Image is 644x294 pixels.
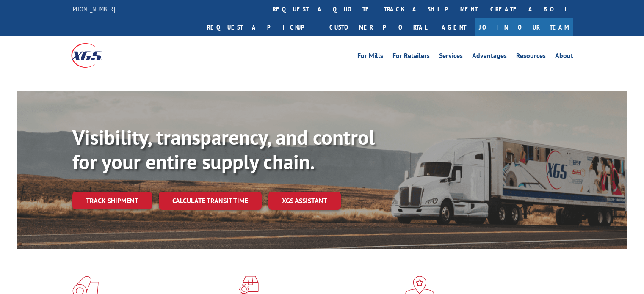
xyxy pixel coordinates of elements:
a: [PHONE_NUMBER] [71,5,115,13]
a: For Retailers [392,52,430,62]
a: Advantages [472,52,507,62]
a: Join Our Team [475,18,573,36]
a: Request a pickup [201,18,323,36]
a: Agent [433,18,475,36]
a: XGS ASSISTANT [268,192,341,210]
a: Track shipment [72,192,152,209]
b: Visibility, transparency, and control for your entire supply chain. [72,124,375,175]
a: For Mills [357,52,383,62]
a: Calculate transit time [159,192,262,210]
a: About [555,52,573,62]
a: Services [439,52,463,62]
a: Customer Portal [323,18,433,36]
a: Resources [516,52,546,62]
